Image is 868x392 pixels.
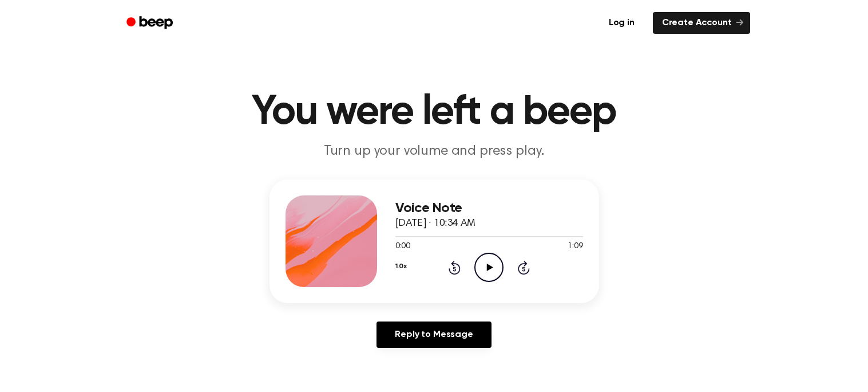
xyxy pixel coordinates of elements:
a: Log in [597,10,646,36]
h3: Voice Note [395,201,583,216]
span: [DATE] · 10:34 AM [395,218,475,229]
h1: You were left a beep [141,92,727,133]
a: Reply to Message [376,322,491,348]
span: 1:09 [568,241,582,253]
a: Beep [118,12,183,34]
a: Create Account [653,12,750,34]
button: 1.0x [395,257,407,276]
p: Turn up your volume and press play. [215,142,654,161]
span: 0:00 [395,241,410,253]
